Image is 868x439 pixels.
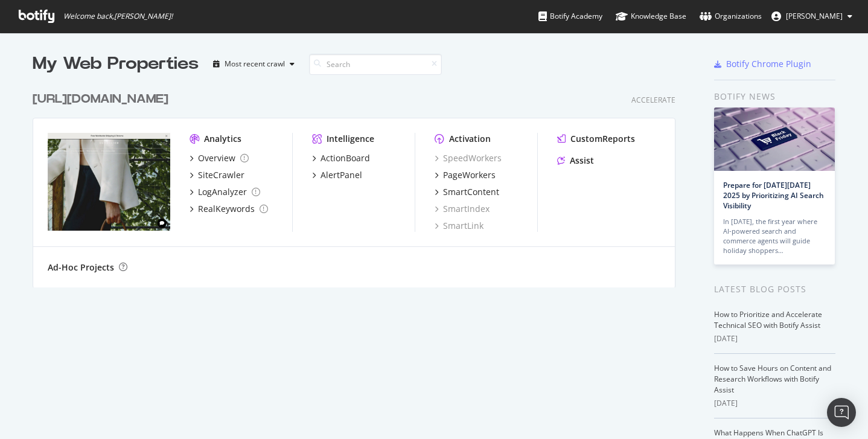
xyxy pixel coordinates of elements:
div: PageWorkers [443,169,496,181]
a: RealKeywords [190,203,268,215]
div: [DATE] [714,398,835,409]
a: [URL][DOMAIN_NAME] [33,91,173,108]
div: Botify Academy [538,10,602,22]
span: Welcome back, [PERSON_NAME] ! [63,11,173,21]
a: How to Save Hours on Content and Research Workflows with Botify Assist [714,363,831,395]
div: CustomReports [570,133,635,145]
div: grid [33,76,685,287]
a: Botify Chrome Plugin [714,58,811,70]
div: ActionBoard [321,152,370,164]
a: ActionBoard [312,152,370,164]
div: SmartContent [443,186,499,198]
div: Open Intercom Messenger [827,398,856,427]
a: SmartIndex [435,203,490,215]
div: Activation [449,133,491,145]
a: SmartLink [435,220,483,232]
div: In [DATE], the first year where AI-powered search and commerce agents will guide holiday shoppers… [723,217,826,255]
div: RealKeywords [198,203,255,215]
img: https://demellierlondon.com/ [48,133,170,231]
a: Prepare for [DATE][DATE] 2025 by Prioritizing AI Search Visibility [723,180,824,211]
div: Accelerate [631,95,675,105]
a: PageWorkers [435,169,496,181]
span: Claudia Hackett [786,11,843,21]
button: Most recent crawl [208,54,299,74]
div: Botify Chrome Plugin [726,58,811,70]
button: [PERSON_NAME] [762,7,862,26]
input: Search [309,54,442,75]
a: How to Prioritize and Accelerate Technical SEO with Botify Assist [714,309,822,330]
div: Organizations [700,10,762,22]
div: Overview [198,152,235,164]
div: [URL][DOMAIN_NAME] [33,91,168,108]
div: Analytics [204,133,241,145]
a: SmartContent [435,186,499,198]
a: AlertPanel [312,169,362,181]
div: [DATE] [714,333,835,344]
a: Assist [557,155,594,167]
div: My Web Properties [33,52,199,76]
div: SiteCrawler [198,169,244,181]
div: Intelligence [327,133,374,145]
img: Prepare for Black Friday 2025 by Prioritizing AI Search Visibility [714,107,835,171]
div: Ad-Hoc Projects [48,261,114,274]
a: LogAnalyzer [190,186,260,198]
a: CustomReports [557,133,635,145]
div: AlertPanel [321,169,362,181]
div: LogAnalyzer [198,186,247,198]
a: SiteCrawler [190,169,244,181]
a: SpeedWorkers [435,152,502,164]
div: Botify news [714,90,835,103]
div: Knowledge Base [616,10,686,22]
div: Assist [570,155,594,167]
div: Most recent crawl [225,60,285,68]
div: Latest Blog Posts [714,283,835,296]
a: Overview [190,152,249,164]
